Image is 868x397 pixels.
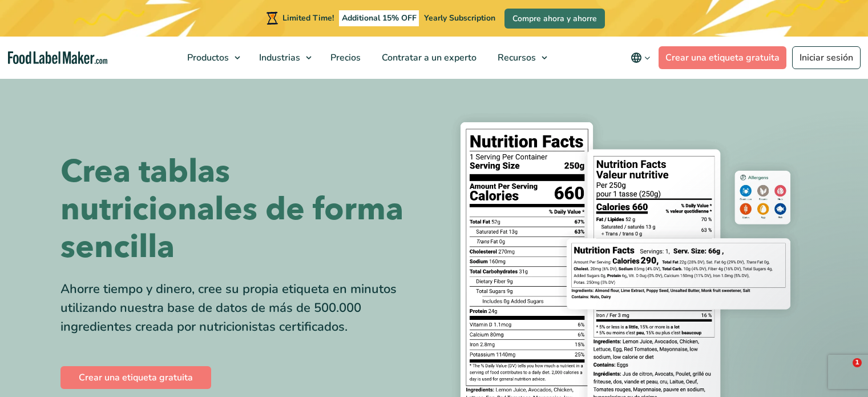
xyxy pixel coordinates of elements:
[60,366,211,389] a: Crear una etiqueta gratuita
[853,358,862,367] span: 1
[282,13,334,23] span: Limited Time!
[378,51,478,64] span: Contratar a un experto
[372,37,485,79] a: Contratar a un experto
[792,46,861,69] a: Iniciar sesión
[249,37,317,79] a: Industrias
[177,37,246,79] a: Productos
[494,51,537,64] span: Recursos
[504,9,605,29] a: Compre ahora y ahorre
[256,51,301,64] span: Industrias
[659,46,786,69] a: Crear una etiqueta gratuita
[487,37,553,79] a: Recursos
[424,13,495,23] span: Yearly Subscription
[829,358,857,386] iframe: Intercom live chat
[320,37,369,79] a: Precios
[60,153,426,266] h1: Crea tablas nutricionales de forma sencilla
[327,51,362,64] span: Precios
[60,280,426,336] div: Ahorre tiempo y dinero, cree su propia etiqueta en minutos utilizando nuestra base de datos de má...
[339,10,419,26] span: Additional 15% OFF
[184,51,230,64] span: Productos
